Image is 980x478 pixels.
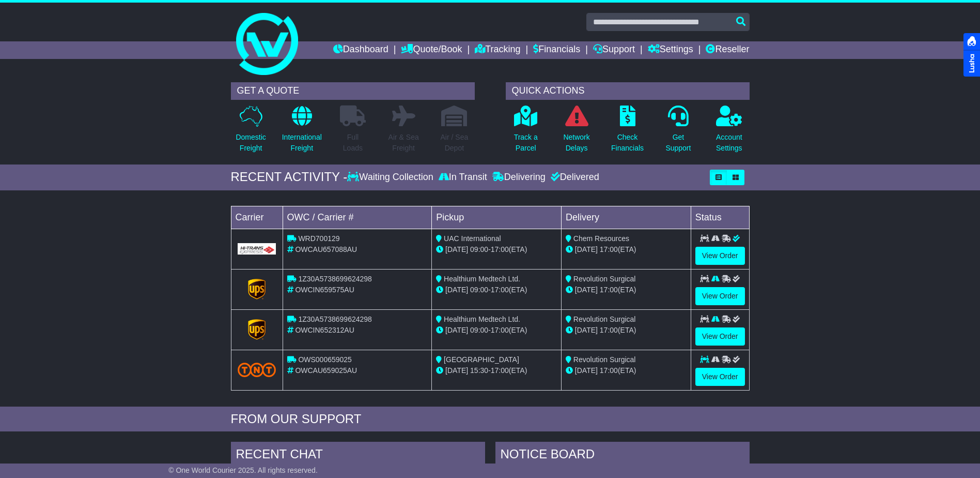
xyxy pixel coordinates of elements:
[470,326,488,334] span: 09:00
[441,132,469,154] p: Air / Sea Depot
[470,245,488,253] span: 09:00
[231,82,475,100] div: GET A QUOTE
[168,466,318,474] span: © One World Courier 2025. All rights reserved.
[401,41,462,59] a: Quote/Book
[444,275,520,283] span: Healthium Medtech Ltd.
[715,105,743,159] a: AccountSettings
[298,234,339,243] span: WRD700129
[231,170,348,185] div: RECENT ACTIVITY -
[563,105,590,159] a: NetworkDelays
[514,132,538,154] p: Track a Parcel
[573,315,636,323] span: Revolution Surgical
[573,234,629,243] span: Chem Resources
[298,315,371,323] span: 1Z30A5738699624298
[491,286,509,294] span: 17:00
[282,132,322,154] p: International Freight
[340,132,366,154] p: Full Loads
[600,245,618,253] span: 17:00
[506,82,750,100] div: QUICK ACTIONS
[470,286,488,294] span: 09:00
[695,368,745,386] a: View Order
[566,285,687,295] div: (ETA)
[295,366,357,375] span: OWCAU659025AU
[444,234,501,243] span: UAC International
[444,315,520,323] span: Healthium Medtech Ltd.
[436,244,557,255] div: - (ETA)
[231,412,750,427] div: FROM OUR SUPPORT
[444,355,519,364] span: [GEOGRAPHIC_DATA]
[347,172,435,183] div: Waiting Collection
[573,355,636,364] span: Revolution Surgical
[566,365,687,376] div: (ETA)
[575,286,598,294] span: [DATE]
[236,132,266,154] p: Domestic Freight
[495,442,750,470] div: NOTICE BOARD
[445,286,468,294] span: [DATE]
[475,41,520,59] a: Tracking
[548,172,599,183] div: Delivered
[490,172,548,183] div: Delivering
[533,41,580,59] a: Financials
[445,245,468,253] span: [DATE]
[665,132,691,154] p: Get Support
[566,325,687,336] div: (ETA)
[611,105,644,159] a: CheckFinancials
[563,132,589,154] p: Network Delays
[491,366,509,375] span: 17:00
[600,326,618,334] span: 17:00
[445,366,468,375] span: [DATE]
[648,41,693,59] a: Settings
[695,287,745,305] a: View Order
[298,355,352,364] span: OWS000659025
[491,326,509,334] span: 17:00
[706,41,749,59] a: Reseller
[695,247,745,265] a: View Order
[248,319,266,340] img: GetCarrierServiceLogo
[295,326,354,334] span: OWCIN652312AU
[470,366,488,375] span: 15:30
[333,41,388,59] a: Dashboard
[436,285,557,295] div: - (ETA)
[575,366,598,375] span: [DATE]
[491,245,509,253] span: 17:00
[600,286,618,294] span: 17:00
[298,275,371,283] span: 1Z30A5738699624298
[665,105,691,159] a: GetSupport
[231,206,283,229] td: Carrier
[388,132,419,154] p: Air & Sea Freight
[445,326,468,334] span: [DATE]
[611,132,644,154] p: Check Financials
[295,286,354,294] span: OWCIN659575AU
[575,326,598,334] span: [DATE]
[238,243,276,255] img: GetCarrierServiceLogo
[295,245,357,253] span: OWCAU657088AU
[561,206,691,229] td: Delivery
[566,244,687,255] div: (ETA)
[432,206,562,229] td: Pickup
[235,105,266,159] a: DomesticFreight
[436,365,557,376] div: - (ETA)
[573,275,636,283] span: Revolution Surgical
[436,325,557,336] div: - (ETA)
[691,206,749,229] td: Status
[248,279,266,300] img: GetCarrierServiceLogo
[238,363,276,377] img: TNT_Domestic.png
[593,41,635,59] a: Support
[575,245,598,253] span: [DATE]
[436,172,490,183] div: In Transit
[600,366,618,375] span: 17:00
[716,132,742,154] p: Account Settings
[231,442,485,470] div: RECENT CHAT
[282,105,322,159] a: InternationalFreight
[695,327,745,346] a: View Order
[514,105,538,159] a: Track aParcel
[283,206,432,229] td: OWC / Carrier #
